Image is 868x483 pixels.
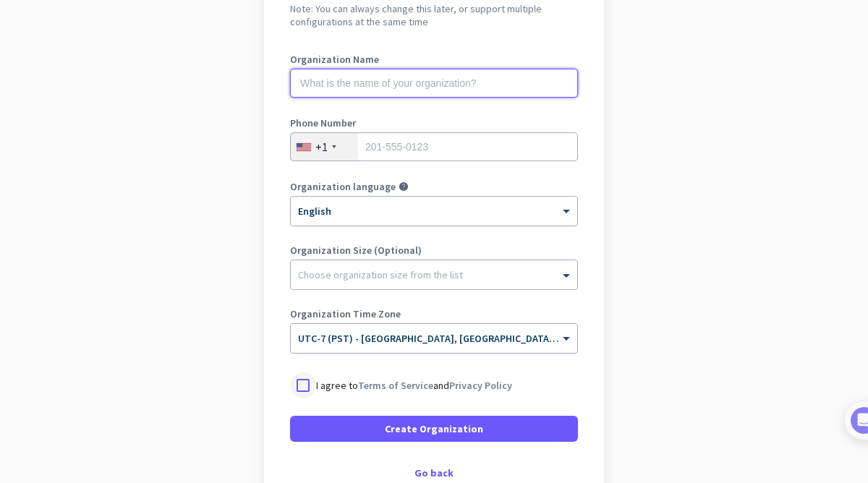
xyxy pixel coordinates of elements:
h2: Note: You can always change this later, or support multiple configurations at the same time [290,2,578,28]
i: help [399,181,409,192]
div: Go back [290,468,578,478]
a: Terms of Service [358,379,433,392]
input: 201-555-0123 [290,132,578,161]
span: Create Organization [385,422,483,436]
div: +1 [315,140,328,154]
button: Create Organization [290,416,578,442]
label: Phone Number [290,118,578,128]
label: Organization Size (Optional) [290,245,578,255]
label: Organization language [290,181,396,192]
label: Organization Time Zone [290,309,578,319]
input: What is the name of your organization? [290,69,578,98]
a: Privacy Policy [449,379,512,392]
p: I agree to and [316,378,512,393]
label: Organization Name [290,54,578,64]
